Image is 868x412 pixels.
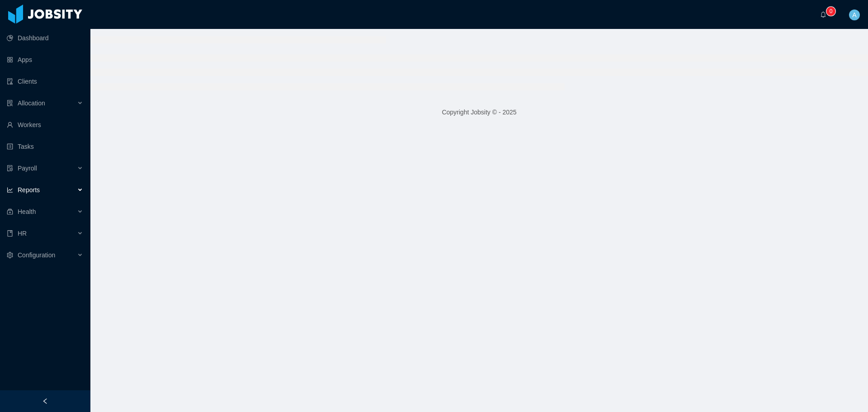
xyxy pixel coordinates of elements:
a: icon: profileTasks [7,137,83,156]
span: Payroll [18,165,37,172]
a: icon: pie-chartDashboard [7,29,83,47]
footer: Copyright Jobsity © - 2025 [90,97,868,128]
span: Configuration [18,251,55,259]
i: icon: book [7,230,13,237]
i: icon: bell [820,11,826,18]
a: icon: appstoreApps [7,51,83,69]
sup: 0 [826,7,835,16]
span: A [852,9,856,20]
span: Allocation [18,99,45,107]
i: icon: solution [7,100,13,106]
i: icon: medicine-box [7,208,13,215]
a: icon: userWorkers [7,116,83,134]
i: icon: setting [7,252,13,258]
a: icon: auditClients [7,72,83,90]
i: icon: line-chart [7,187,13,193]
i: icon: file-protect [7,165,13,171]
span: Health [18,208,36,215]
span: HR [18,230,27,237]
span: Reports [18,186,40,194]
